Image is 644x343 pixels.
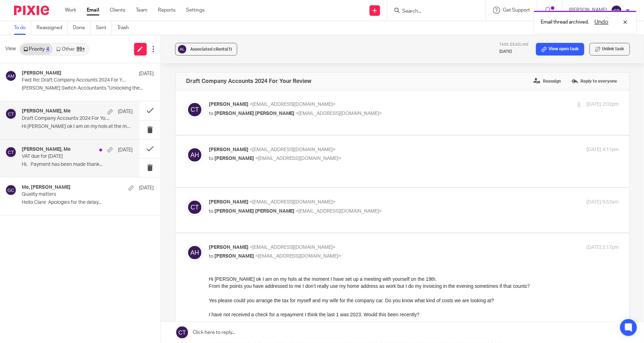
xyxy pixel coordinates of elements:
[36,21,68,35] a: Reassigned
[87,7,99,14] a: Email
[20,44,53,55] a: Priority4
[214,254,254,259] span: [PERSON_NAME]
[587,101,619,108] p: [DATE] 2:02pm
[14,178,396,185] p: Thank you for your email.
[214,111,295,116] span: [PERSON_NAME] [PERSON_NAME]
[186,244,204,261] img: svg%3E
[22,77,127,83] p: Fwd: Re: Draft Company Accounts 2024 For Your Review
[96,21,112,35] a: Sent
[209,156,213,161] span: to
[250,200,336,205] span: <[EMAIL_ADDRESS][DOMAIN_NAME]>
[5,70,16,82] img: svg%3E
[587,244,619,251] p: [DATE] 2:17pm
[209,254,213,259] span: to
[190,47,232,51] span: Associated clients
[139,185,154,192] p: [DATE]
[255,156,341,161] span: <[EMAIL_ADDRESS][DOMAIN_NAME]>
[65,7,76,14] a: Work
[14,192,396,207] p: We will be able to file the company accounts once you have reviewed them and signed them off. The...
[14,293,41,299] strong: Next Steps:
[250,245,336,250] span: <[EMAIL_ADDRESS][DOMAIN_NAME]>
[28,221,107,227] strong: Company Car (P11D Requirement)
[186,7,205,14] a: Settings
[209,147,248,152] span: [PERSON_NAME]
[28,299,396,306] p: Please review the accounts and confirm if you would like a meeting.
[186,146,204,164] img: svg%3E
[214,209,295,214] span: [PERSON_NAME] [PERSON_NAME]
[22,70,61,76] h4: [PERSON_NAME]
[186,101,204,118] img: svg%3E
[5,147,16,158] img: svg%3E
[611,5,622,16] img: svg%3E
[28,314,396,321] p: Once you have approved the accounts and we have made any required adjustments, we will arrange fo...
[73,21,91,35] a: Done
[587,199,619,206] p: [DATE] 9:52am
[28,207,81,213] strong: Home Office Expenses
[22,85,154,91] p: [PERSON_NAME] Switch Accountants “Unlocking the...
[570,76,619,86] label: Reply to everyone
[28,221,396,242] p: – As the business has purchased a car in the year, whoever drives it will need to file a with HMR...
[22,154,111,160] p: VAT due for [DATE]
[532,76,563,86] label: Reassign
[46,47,49,52] div: 4
[536,43,584,56] a: View open task
[499,43,529,46] span: Task deadline
[22,108,71,114] h4: [PERSON_NAME], Me
[5,108,16,119] img: svg%3E
[296,209,382,214] span: <[EMAIL_ADDRESS][DOMAIN_NAME]>
[28,264,107,270] strong: Dividends & Mortgage Application
[592,18,611,26] button: Undo
[250,147,336,152] span: <[EMAIL_ADDRESS][DOMAIN_NAME]>
[139,70,154,77] p: [DATE]
[28,306,396,313] p: Let us know your decision on each of the above points.
[22,147,71,153] h4: [PERSON_NAME], Me
[158,7,175,14] a: Reports
[5,45,16,53] span: View
[209,200,248,205] span: [PERSON_NAME]
[22,124,133,130] p: Hi [PERSON_NAME] ok I am on my hols at the moment I...
[22,200,154,206] p: Hello Clare Apologies for the delay...
[53,44,88,55] a: Other99+
[22,116,111,122] p: Draft Company Accounts 2024 For Your Review
[214,156,254,161] span: [PERSON_NAME]
[186,199,204,216] img: svg%3E
[499,49,529,54] p: [DATE]
[28,243,93,248] strong: Corporation Tax Repayment
[186,78,312,85] h4: Draft Company Accounts 2024 For Your Review
[209,111,213,116] span: to
[209,245,248,250] span: [PERSON_NAME]
[136,7,147,14] a: Team
[28,242,396,257] p: – HMRC records show a repayment of £2,197.82, but we cannot see this credited back to the company...
[118,108,133,115] p: [DATE]
[117,21,134,35] a: Trash
[14,21,31,35] a: To do
[118,147,133,154] p: [DATE]
[28,257,93,263] strong: Small VAT & PAYE Balances
[14,163,396,170] p: Hi [PERSON_NAME],
[590,43,630,56] button: Unlink task
[14,6,49,15] img: Pixie
[541,19,589,26] p: Email thread archived.
[587,146,619,154] p: [DATE] 4:11pm
[22,192,127,198] p: Quality matters
[110,7,125,14] a: Clients
[209,102,248,107] span: [PERSON_NAME]
[22,185,71,190] h4: Me, [PERSON_NAME]
[209,209,213,214] span: to
[28,206,396,221] p: – You may be able to claim for using part of your home for business purposes. This can reduce you...
[175,43,237,56] button: Associated clients(1)
[227,47,232,51] span: (1)
[28,257,396,264] p: – There are small remaining balances on VAT and PAYE. Would you like us to write these off to the...
[77,47,85,52] div: 99+
[296,111,382,116] span: <[EMAIL_ADDRESS][DOMAIN_NAME]>
[291,221,304,227] em: P11D
[5,185,16,196] img: svg%3E
[255,254,341,259] span: <[EMAIL_ADDRESS][DOMAIN_NAME]>
[28,264,396,292] p: – Once you sign the accounts, if you wish to use the dividends in these accounts for your mortgag...
[177,44,187,54] img: svg%3E
[14,321,396,335] p: Kind regards, Clare
[22,162,133,168] p: Hi, Payment has been made thank...
[250,102,336,107] span: <[EMAIL_ADDRESS][DOMAIN_NAME]>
